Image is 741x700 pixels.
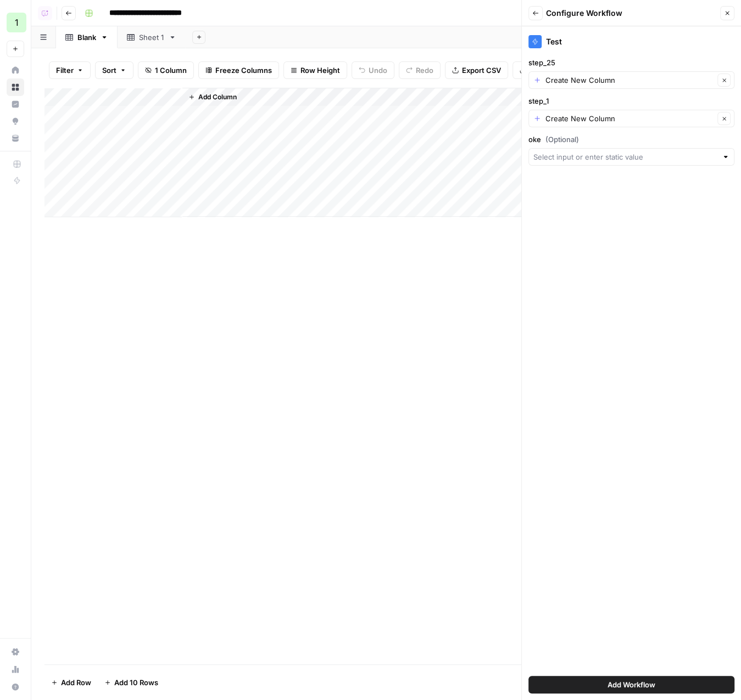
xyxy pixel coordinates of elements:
button: Import CSV [512,61,576,79]
button: Add Row [44,674,98,691]
span: Add Row [61,677,91,688]
span: 1 [15,16,19,29]
span: Add Column [198,92,237,102]
button: Add Column [184,90,241,104]
span: (Optional) [545,134,579,145]
input: Create New Column [545,75,714,86]
button: Sort [95,61,133,79]
a: Your Data [7,129,24,147]
span: Freeze Columns [215,65,272,76]
button: Freeze Columns [198,61,279,79]
div: Test [528,35,734,48]
span: 1 Column [155,65,187,76]
button: Export CSV [445,61,508,79]
input: Create New Column [545,113,714,124]
button: Row Height [283,61,347,79]
button: Undo [352,61,394,79]
button: Workspace: 1ma [7,9,24,36]
span: Filter [56,65,74,76]
a: Usage [7,661,24,678]
button: Redo [399,61,441,79]
span: Undo [369,65,387,76]
button: Help + Support [7,678,24,696]
input: Select input or enter static value [533,151,717,162]
span: Row Height [300,65,340,76]
button: Filter [49,61,91,79]
button: Add 10 Rows [98,674,165,691]
div: Sheet 1 [139,32,164,43]
span: Sort [102,65,116,76]
a: Browse [7,78,24,96]
div: Blank [77,32,96,43]
a: Opportunities [7,112,24,130]
a: Sheet 1 [118,26,186,48]
label: oke [528,134,734,145]
a: Blank [56,26,118,48]
span: Export CSV [462,65,501,76]
button: 1 Column [138,61,194,79]
span: Add Workflow [608,679,655,690]
label: step_25 [528,57,734,68]
label: step_1 [528,95,734,106]
span: Add 10 Rows [114,677,158,688]
a: Settings [7,643,24,661]
span: Redo [416,65,433,76]
a: Insights [7,95,24,113]
a: Home [7,61,24,79]
button: Add Workflow [528,676,734,693]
